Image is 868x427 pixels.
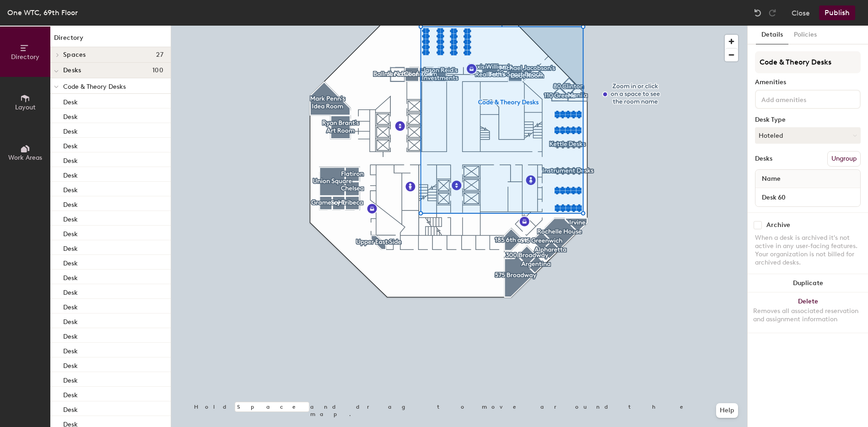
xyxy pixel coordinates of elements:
span: Spaces [63,51,86,59]
p: Desk [63,330,78,341]
button: Duplicate [748,274,868,292]
span: Layout [15,103,36,111]
img: Undo [753,8,762,17]
span: Directory [11,53,39,61]
div: Amenities [755,79,861,86]
span: Code & Theory Desks [63,83,126,91]
p: Desk [63,374,78,384]
p: Desk [63,301,78,311]
p: Desk [63,359,78,370]
p: Desk [63,227,78,238]
input: Unnamed desk [757,191,858,204]
p: Desk [63,271,78,282]
div: Desk Type [755,116,861,124]
div: Removes all associated reservation and assignment information [753,307,863,324]
button: Details [756,26,788,44]
p: Desk [63,286,78,297]
div: One WTC, 69th Floor [7,7,78,18]
p: Desk [63,125,78,135]
p: Desk [63,169,78,179]
p: Desk [63,140,78,150]
p: Desk [63,198,78,209]
div: Archive [766,222,790,229]
p: Desk [63,213,78,223]
img: Redo [768,8,777,17]
button: Policies [788,26,822,44]
p: Desk [63,389,78,399]
div: Desks [755,155,772,162]
p: Desk [63,242,78,253]
input: Add amenities [760,93,842,104]
span: Name [757,171,785,187]
span: Desks [63,67,81,74]
button: Ungroup [827,151,861,167]
button: DeleteRemoves all associated reservation and assignment information [748,292,868,333]
button: Close [792,5,810,20]
div: When a desk is archived it's not active in any user-facing features. Your organization is not bil... [755,234,861,267]
h1: Directory [50,33,171,47]
p: Desk [63,154,78,165]
span: 27 [156,51,163,59]
button: Help [716,403,738,418]
button: Publish [819,5,855,20]
p: Desk [63,315,78,326]
p: Desk [63,110,78,121]
button: Hoteled [755,127,861,144]
p: Desk [63,96,78,106]
p: Desk [63,345,78,355]
span: 100 [152,67,163,74]
p: Desk [63,257,78,267]
p: Desk [63,184,78,194]
span: Work Areas [8,154,42,162]
p: Desk [63,403,78,414]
